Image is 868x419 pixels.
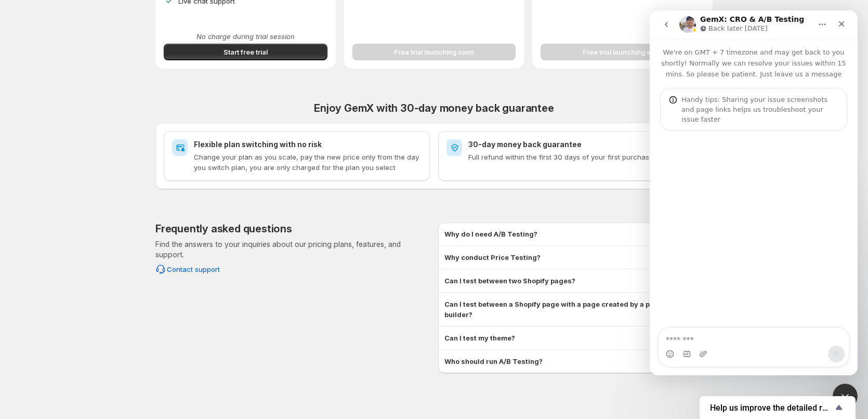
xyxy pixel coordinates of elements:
button: Start free trial [164,44,327,60]
h3: Why do I need A/B Testing? [444,229,537,239]
h3: Can I test between two Shopify pages? [444,276,575,286]
p: Full refund within the first 30 days of your first purchase. [468,152,696,162]
span: Start free trial [223,47,268,57]
p: No charge during trial session [164,31,327,42]
span: Contact support [167,264,220,274]
iframe: Intercom live chat [650,10,858,375]
button: Show survey - Help us improve the detailed report for A/B campaigns [710,401,845,414]
span: Help us improve the detailed report for A/B campaigns [710,403,833,413]
h3: Can I test between a Shopify page with a page created by a page builder? [444,299,688,320]
h3: Can I test my theme? [444,333,515,343]
h3: Why conduct Price Testing? [444,252,541,263]
h2: Enjoy GemX with 30-day money back guarantee [155,102,713,114]
h2: 30-day money back guarantee [468,139,696,150]
iframe: Intercom live chat [833,384,858,409]
button: Contact support [149,261,226,278]
h2: Flexible plan switching with no risk [194,139,422,150]
p: Change your plan as you scale, pay the new price only from the day you switch plan, you are only ... [194,152,422,173]
p: Find the answers to your inquiries about our pricing plans, features, and support. [155,239,430,260]
h2: Frequently asked questions [155,222,292,235]
h3: Who should run A/B Testing? [444,356,543,366]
